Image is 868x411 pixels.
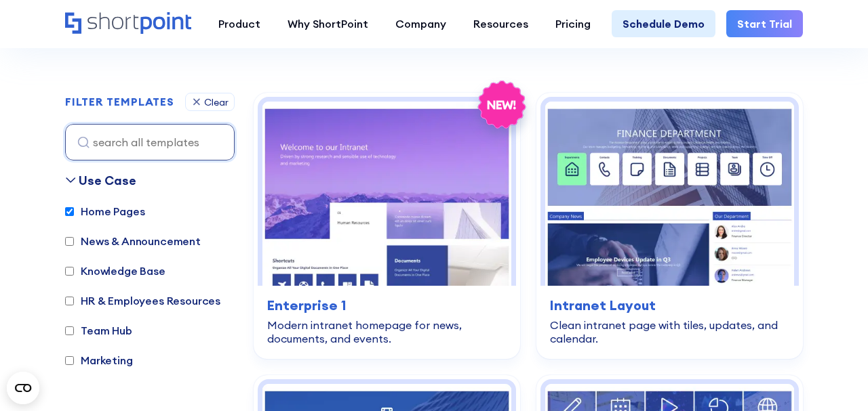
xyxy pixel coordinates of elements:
button: Open CMP widget [7,372,39,404]
a: Start Trial [726,10,803,37]
a: Pricing [542,10,604,37]
iframe: Chat Widget [800,346,868,411]
h3: Intranet Layout [550,295,789,316]
input: Marketing [65,356,74,365]
label: Home Pages [65,203,144,219]
div: Resources [473,16,528,32]
a: Intranet Layout – SharePoint Page Design: Clean intranet page with tiles, updates, and calendar.I... [536,93,803,359]
a: Schedule Demo [612,10,715,37]
div: Why ShortPoint [288,16,368,32]
label: Knowledge Base [65,263,165,279]
a: Home [65,12,191,35]
div: Pricing [555,16,591,32]
label: News & Announcement [65,233,201,249]
input: Home Pages [65,207,74,216]
label: Team Hub [65,322,132,339]
img: Intranet Layout – SharePoint Page Design: Clean intranet page with tiles, updates, and calendar. [545,102,794,286]
input: News & Announcement [65,237,74,246]
a: Product [205,10,274,37]
div: Company [395,16,446,32]
img: Enterprise 1 – SharePoint Homepage Design: Modern intranet homepage for news, documents, and events. [262,102,511,286]
h3: Enterprise 1 [267,295,507,316]
input: HR & Employees Resources [65,297,74,305]
div: Modern intranet homepage for news, documents, and events. [267,318,507,345]
a: Why ShortPoint [274,10,382,37]
h2: FILTER TEMPLATES [65,96,174,108]
div: Clean intranet page with tiles, updates, and calendar. [550,318,789,345]
input: Team Hub [65,326,74,335]
a: Enterprise 1 – SharePoint Homepage Design: Modern intranet homepage for news, documents, and even... [254,93,520,359]
input: Knowledge Base [65,267,74,276]
div: Clear [204,98,229,107]
a: Resources [460,10,542,37]
label: Marketing [65,352,133,368]
div: Product [218,16,260,32]
a: Company [382,10,460,37]
input: search all templates [65,124,235,160]
div: Use Case [79,171,136,190]
label: HR & Employees Resources [65,293,220,309]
